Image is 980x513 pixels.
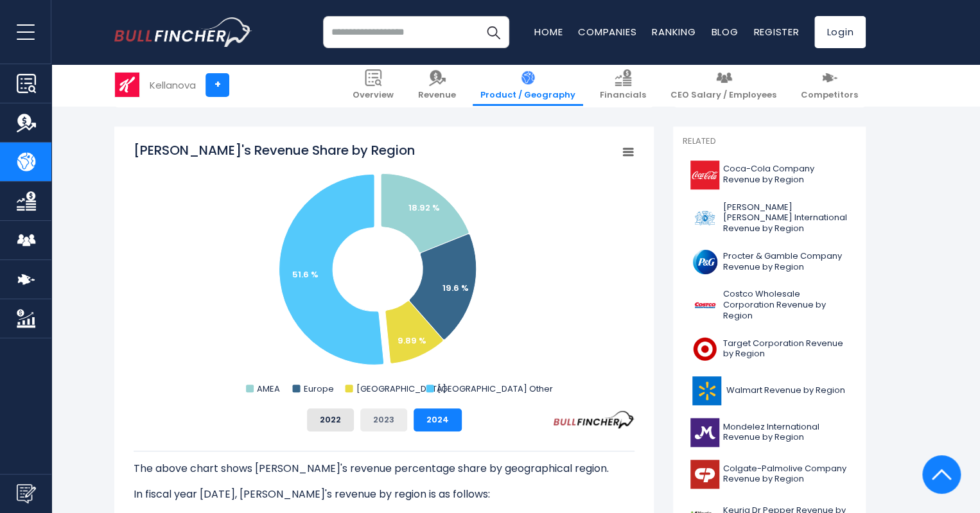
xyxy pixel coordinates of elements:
[134,487,634,502] p: In fiscal year [DATE], [PERSON_NAME]'s revenue by region is as follows:
[114,17,252,47] img: bullfincher logo
[683,286,856,325] a: Costco Wholesale Corporation Revenue by Region
[345,64,401,106] a: Overview
[398,335,426,347] text: 9.89 %
[690,460,719,489] img: CL logo
[534,25,563,39] a: Home
[683,244,856,279] a: Procter & Gamble Company Revenue by Region
[578,25,636,39] a: Companies
[690,161,719,189] img: KO logo
[360,408,407,431] button: 2023
[723,202,848,235] span: [PERSON_NAME] [PERSON_NAME] International Revenue by Region
[711,25,738,39] a: Blog
[723,289,848,322] span: Costco Wholesale Corporation Revenue by Region
[303,383,333,395] text: Europe
[723,464,848,485] span: Colgate-Palmolive Company Revenue by Region
[206,73,229,97] a: +
[663,64,784,106] a: CEO Salary / Employees
[257,383,280,395] text: AMEA
[134,141,634,398] svg: Kellanova's Revenue Share by Region
[292,268,319,281] text: 51.6 %
[356,383,446,395] text: [GEOGRAPHIC_DATA]
[592,64,654,106] a: Financials
[307,408,354,431] button: 2022
[726,385,845,396] span: Walmart Revenue by Region
[690,418,719,447] img: MDLZ logo
[801,90,858,101] span: Competitors
[723,422,848,444] span: Mondelez International Revenue by Region
[814,16,866,48] a: Login
[683,157,856,193] a: Coca-Cola Company Revenue by Region
[473,64,583,106] a: Product / Geography
[353,90,394,101] span: Overview
[683,373,856,408] a: Walmart Revenue by Region
[150,78,196,92] div: Kellanova
[410,64,464,106] a: Revenue
[690,291,719,320] img: COST logo
[690,376,722,405] img: WMT logo
[652,25,696,39] a: Ranking
[723,251,848,273] span: Procter & Gamble Company Revenue by Region
[670,90,776,101] span: CEO Salary / Employees
[480,90,575,101] span: Product / Geography
[134,141,415,159] tspan: [PERSON_NAME]'s Revenue Share by Region
[683,415,856,450] a: Mondelez International Revenue by Region
[690,335,719,363] img: TGT logo
[690,247,719,276] img: PG logo
[723,164,848,186] span: Coca-Cola Company Revenue by Region
[600,90,646,101] span: Financials
[414,408,462,431] button: 2024
[683,136,856,147] p: Related
[477,16,509,48] button: Search
[723,338,848,360] span: Target Corporation Revenue by Region
[753,25,799,39] a: Register
[442,282,469,294] text: 19.6 %
[437,383,553,395] text: [GEOGRAPHIC_DATA] Other
[793,64,866,106] a: Competitors
[115,73,139,97] img: K logo
[408,202,440,214] text: 18.92 %
[418,90,456,101] span: Revenue
[134,461,634,476] p: The above chart shows [PERSON_NAME]'s revenue percentage share by geographical region.
[114,17,252,47] a: Go to homepage
[690,204,719,232] img: PM logo
[683,331,856,367] a: Target Corporation Revenue by Region
[683,456,856,492] a: Colgate-Palmolive Company Revenue by Region
[683,199,856,238] a: [PERSON_NAME] [PERSON_NAME] International Revenue by Region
